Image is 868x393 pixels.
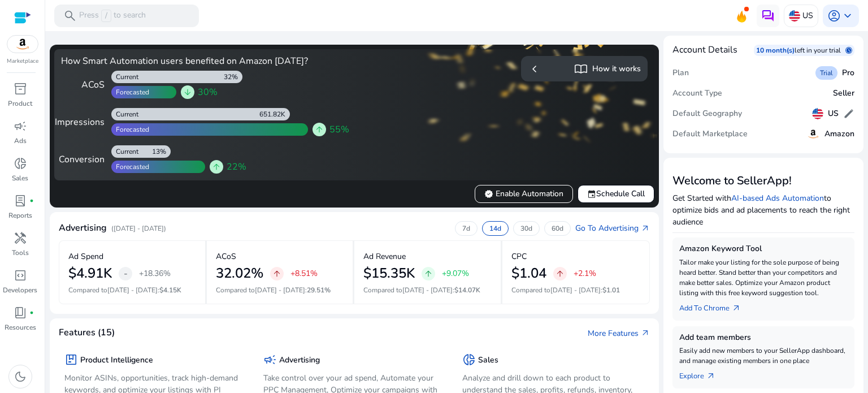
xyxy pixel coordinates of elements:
h4: Advertising [59,223,107,234]
p: ([DATE] - [DATE]) [111,223,166,234]
div: Forecasted [111,125,149,134]
span: handyman [14,231,27,245]
h4: Account Details [672,45,737,55]
span: fiber_manual_record [29,198,34,203]
span: arrow_upward [212,162,221,171]
div: 32% [224,72,242,81]
span: arrow_upward [424,269,433,278]
h5: Default Marketplace [672,129,748,139]
p: 60d [552,224,563,233]
h5: Pro [842,68,854,78]
h5: Amazon [824,129,854,139]
p: Ad Revenue [363,251,406,262]
h2: $15.35K [363,265,415,282]
h5: Amazon Keyword Tool [679,244,848,254]
p: Get Started with to optimize bids and ad placements to reach the right audience [672,192,854,228]
h4: How Smart Automation users benefited on Amazon [DATE]? [61,56,350,67]
h5: Product Intelligence [80,356,153,365]
h5: Account Type [672,89,722,98]
span: [DATE] - [DATE] [402,286,453,295]
span: / [101,10,111,22]
p: Reports [8,210,32,221]
span: search [63,9,77,23]
h2: 32.02% [216,265,263,282]
h4: Features (15) [59,327,115,338]
span: donut_small [14,157,27,170]
span: arrow_upward [315,125,324,134]
div: Current [111,110,138,119]
a: Go To Advertisingarrow_outward [575,222,650,234]
p: +8.51% [290,270,318,278]
p: Ad Spend [68,251,103,262]
h2: $4.91K [68,265,112,282]
p: Marketplace [7,57,38,66]
p: Tools [12,248,29,258]
span: edit [843,108,854,119]
p: Press to search [79,10,146,22]
span: [DATE] - [DATE] [107,286,158,295]
h5: How it works [592,64,641,74]
h5: Seller [833,89,854,98]
p: US [802,6,813,25]
h5: Plan [672,68,689,78]
span: keyboard_arrow_down [841,9,854,23]
span: account_circle [827,9,841,23]
p: +18.36% [139,270,171,278]
p: 14d [489,224,501,233]
p: +9.07% [442,270,469,278]
span: Enable Automation [484,188,563,200]
div: ACoS [61,78,105,92]
span: - [124,267,128,280]
p: Compared to : [511,285,641,295]
div: Forecasted [111,162,149,171]
div: Current [111,72,138,81]
p: 7d [462,224,470,233]
h5: US [828,109,839,119]
h5: Advertising [279,356,320,365]
span: book_4 [14,306,27,319]
div: 13% [152,147,171,156]
span: 30% [198,85,218,99]
span: fiber_manual_record [29,310,34,315]
span: event [587,189,596,198]
a: Add To Chrome [679,298,750,314]
p: Resources [5,322,36,332]
span: Schedule Call [587,188,645,200]
a: More Featuresarrow_outward [588,327,650,339]
h5: Sales [478,356,498,365]
h3: Welcome to SellerApp! [672,174,854,188]
span: $14.07K [454,286,480,295]
img: amazon.svg [7,36,38,53]
span: arrow_downward [183,88,192,97]
span: arrow_outward [641,329,650,338]
span: 22% [227,160,246,174]
img: us.svg [789,10,800,21]
a: Explorearrow_outward [679,366,724,382]
p: Sales [12,173,28,183]
p: Product [8,98,32,109]
img: us.svg [812,108,823,119]
p: Compared to : [363,285,492,295]
p: Compared to : [216,285,344,295]
h5: Add team members [679,333,848,343]
span: chevron_left [528,62,541,76]
img: amazon.svg [806,127,820,141]
p: +2.1% [574,270,596,278]
p: Easily add new members to your SellerApp dashboard, and manage existing members in one place [679,346,848,366]
p: 10 month(s) [756,46,795,55]
span: [DATE] - [DATE] [550,286,601,295]
a: AI-based Ads Automation [731,193,824,204]
span: $1.01 [602,286,620,295]
span: $4.15K [159,286,181,295]
span: code_blocks [14,269,27,282]
span: arrow_outward [732,304,741,313]
span: campaign [14,119,27,133]
p: ACoS [216,251,236,262]
span: arrow_upward [555,269,565,278]
p: 30d [520,224,532,233]
button: verifiedEnable Automation [475,185,573,203]
div: 651.82K [259,110,290,119]
h2: $1.04 [511,265,546,282]
span: [DATE] - [DATE] [255,286,305,295]
p: Developers [3,285,37,295]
